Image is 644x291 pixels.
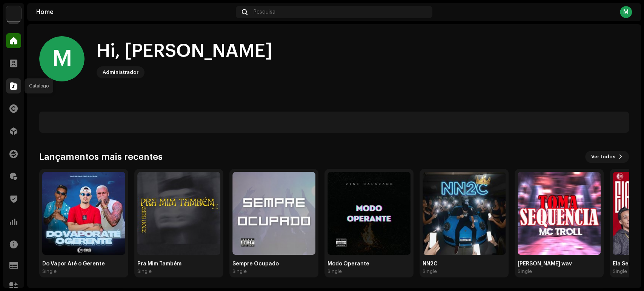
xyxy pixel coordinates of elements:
[97,39,272,63] div: Hi, [PERSON_NAME]
[36,9,233,15] div: Home
[232,172,315,255] img: 18e498a2-5374-42a1-9dbb-c0b904de5d0c
[39,36,85,81] div: M
[254,9,275,15] span: Pesquisa
[137,268,152,274] div: Single
[591,149,615,164] span: Ver todos
[137,261,220,267] div: Pra Mim Também
[6,6,21,21] img: 730b9dfe-18b5-4111-b483-f30b0c182d82
[39,151,163,163] h3: Lançamentos mais recentes
[327,261,410,267] div: Modo Operante
[232,268,247,274] div: Single
[620,6,632,18] div: M
[42,261,125,267] div: Do Vapor Até o Gerente
[327,172,410,255] img: d1cd2508-8187-41a9-9259-38ec03ee8be9
[518,268,532,274] div: Single
[103,68,138,77] div: Administrador
[42,172,125,255] img: 9e994292-466f-4e74-a32c-7f352eb21ed6
[585,151,629,163] button: Ver todos
[613,268,627,274] div: Single
[137,172,220,255] img: 814088dc-0c0c-47d0-a1b5-6400a59851bc
[423,268,437,274] div: Single
[423,261,506,267] div: NN2C
[327,268,342,274] div: Single
[423,172,506,255] img: e7755eda-1daa-4b25-8062-98e10d422b3f
[518,261,601,267] div: [PERSON_NAME].wav
[518,172,601,255] img: b1ecda75-c715-4198-af8b-86cb7de1a77b
[42,268,57,274] div: Single
[232,261,315,267] div: Sempre Ocupado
